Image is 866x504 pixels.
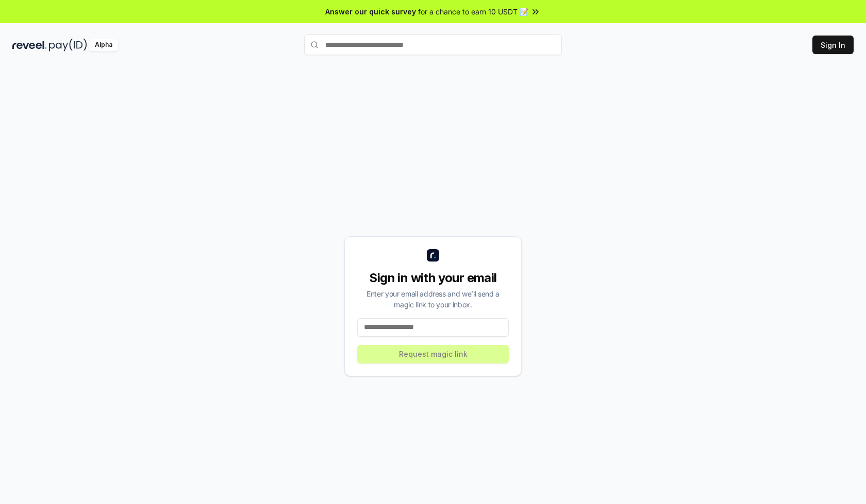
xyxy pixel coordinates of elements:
[49,39,87,51] img: pay_id
[418,6,528,17] span: for a chance to earn 10 USDT 📝
[812,36,854,54] button: Sign In
[357,270,509,286] div: Sign in with your email
[12,39,47,51] img: reveel_dark
[89,39,118,51] div: Alpha
[357,288,509,310] div: Enter your email address and we’ll send a magic link to your inbox.
[427,249,439,262] img: logo_small
[325,6,416,17] span: Answer our quick survey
